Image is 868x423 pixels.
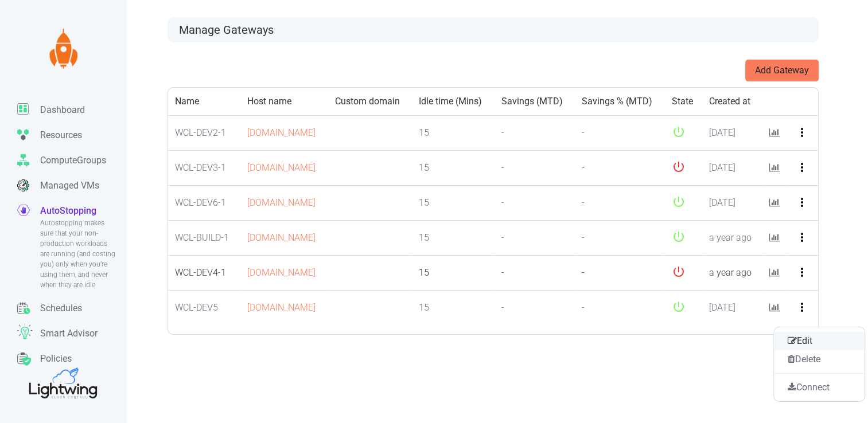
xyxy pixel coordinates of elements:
[672,270,686,281] span: down
[672,125,686,139] i: power_settings_new
[795,193,809,212] button: more_vert
[672,265,686,279] i: power_settings_new
[495,291,575,326] td: -
[17,148,126,173] a: ComputeGroups
[774,378,865,397] button: Connect
[328,88,412,116] th: Custom domain
[495,186,575,221] td: -
[412,256,494,291] td: 15
[40,204,96,218] p: AutoStopping
[774,350,865,369] button: Delete
[795,160,809,174] i: more_vert
[672,235,686,246] span: active
[795,265,809,279] i: more_vert
[247,197,316,208] a: [DOMAIN_NAME]
[17,97,126,123] a: Dashboard
[412,116,494,151] td: 15
[247,127,316,138] a: [DOMAIN_NAME]
[43,29,83,69] img: Lightwing
[412,186,494,221] td: 15
[575,291,665,326] td: -
[17,198,126,296] a: AutoStoppingAutostopping makes sure that your non-production workloads are running (and costing y...
[17,346,126,371] a: Policies
[672,160,686,174] i: power_settings_new
[168,291,240,326] td: WCL-DEV5
[40,218,118,290] span: Autostopping makes sure that your non-production workloads are running (and costing you) only whe...
[575,221,665,256] td: -
[795,230,809,244] i: more_vert
[795,195,809,209] i: more_vert
[40,103,85,117] p: Dashboard
[40,179,99,193] p: Managed VMs
[40,301,82,315] p: Schedules
[40,128,82,142] p: Resources
[575,186,665,221] td: -
[745,60,819,81] button: Add Gateway
[702,186,762,221] td: [DATE]
[702,116,762,151] td: [DATE]
[795,123,809,142] button: more_vert
[40,352,72,366] p: Policies
[168,186,240,221] td: WCL-DEV6-1
[702,151,762,186] td: [DATE]
[575,151,665,186] td: -
[702,221,762,256] td: a year ago
[17,123,126,148] a: Resources
[795,228,809,247] button: more_vert
[495,88,575,116] th: Savings (MTD)
[495,151,575,186] td: -
[665,88,702,116] th: State
[17,321,126,346] a: Smart Advisor
[795,300,809,314] i: more_vert
[168,88,240,116] th: Name
[412,151,494,186] td: 15
[17,296,126,321] a: Schedules
[795,263,809,282] button: more_vert
[495,221,575,256] td: -
[795,297,809,317] button: more_vert
[412,291,494,326] td: 15
[672,130,686,141] span: active
[702,256,762,291] td: a year ago
[247,302,316,313] a: [DOMAIN_NAME]
[240,88,328,116] th: Host name
[672,165,686,176] span: down
[40,154,106,167] p: ComputeGroups
[168,116,240,151] td: WCL-DEV2-1
[672,305,686,316] span: active
[495,116,575,151] td: -
[247,232,316,243] a: [DOMAIN_NAME]
[702,88,762,116] th: Created at
[247,267,316,278] a: [DOMAIN_NAME]
[795,158,809,177] button: more_vert
[575,88,665,116] th: Savings % (MTD)
[168,256,240,291] td: WCL-DEV4-1
[168,151,240,186] td: WCL-DEV3-1
[412,221,494,256] td: 15
[672,195,686,209] i: power_settings_new
[672,300,686,314] i: power_settings_new
[495,256,575,291] td: -
[247,162,316,173] a: [DOMAIN_NAME]
[672,230,686,244] i: power_settings_new
[575,256,665,291] td: -
[774,332,865,350] button: Edit
[672,200,686,211] span: active
[412,88,494,116] th: Idle time (Mins)
[575,116,665,151] td: -
[168,221,240,256] td: WCL-BUILD-1
[17,173,126,198] a: Managed VMs
[795,126,809,139] i: more_vert
[702,291,762,326] td: [DATE]
[179,23,807,37] h3: Manage Gateways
